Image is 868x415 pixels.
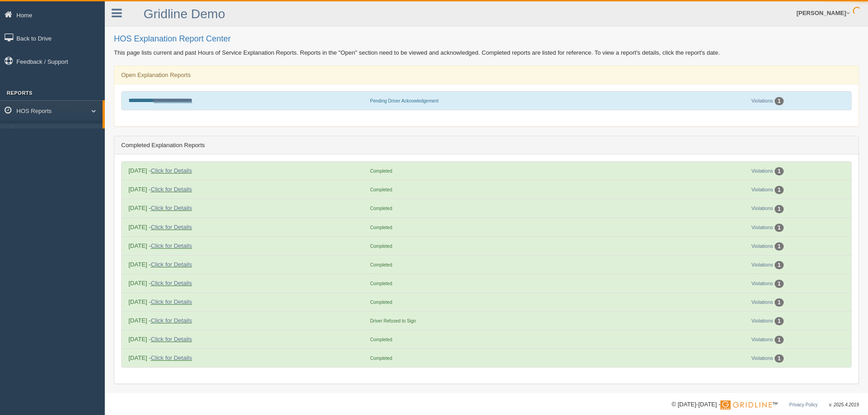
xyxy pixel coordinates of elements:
[775,280,784,288] div: 1
[370,337,392,342] span: Completed
[751,337,773,342] a: Violations
[151,224,192,231] a: Click for Details
[720,400,772,410] img: Gridline
[114,136,858,154] div: Completed Explanation Reports
[370,281,392,286] span: Completed
[370,356,392,361] span: Completed
[124,316,365,325] div: [DATE] -
[151,280,192,287] a: Click for Details
[124,185,365,194] div: [DATE] -
[775,354,784,363] div: 1
[151,261,192,268] a: Click for Details
[751,299,773,305] a: Violations
[151,242,192,249] a: Click for Details
[124,260,365,269] div: [DATE] -
[151,317,192,324] a: Click for Details
[114,66,858,84] div: Open Explanation Reports
[370,262,392,267] span: Completed
[751,187,773,192] a: Violations
[370,318,416,323] span: Driver Refused to Sign
[151,354,192,361] a: Click for Details
[151,205,192,211] a: Click for Details
[775,224,784,232] div: 1
[370,225,392,230] span: Completed
[151,186,192,193] a: Click for Details
[124,297,365,306] div: [DATE] -
[370,244,392,249] span: Completed
[751,225,773,230] a: Violations
[751,205,773,211] a: Violations
[144,7,225,21] a: Gridline Demo
[124,166,365,175] div: [DATE] -
[370,98,438,103] span: Pending Driver Acknowledgement
[114,35,859,44] h2: HOS Explanation Report Center
[124,204,365,212] div: [DATE] -
[775,186,784,194] div: 1
[775,298,784,307] div: 1
[672,400,859,410] div: © [DATE]-[DATE] - ™
[151,167,192,174] a: Click for Details
[775,167,784,175] div: 1
[775,97,784,105] div: 1
[124,223,365,231] div: [DATE] -
[124,335,365,343] div: [DATE] -
[370,206,392,211] span: Completed
[751,355,773,361] a: Violations
[124,241,365,250] div: [DATE] -
[151,298,192,305] a: Click for Details
[751,243,773,249] a: Violations
[775,336,784,344] div: 1
[751,281,773,286] a: Violations
[775,317,784,325] div: 1
[775,205,784,213] div: 1
[829,402,859,407] span: v. 2025.4.2019
[775,261,784,269] div: 1
[16,124,103,140] a: HOS Explanation Report Center
[775,242,784,251] div: 1
[789,402,817,407] a: Privacy Policy
[151,336,192,343] a: Click for Details
[751,318,773,323] a: Violations
[124,354,365,362] div: [DATE] -
[370,300,392,305] span: Completed
[370,169,392,174] span: Completed
[751,168,773,174] a: Violations
[124,279,365,287] div: [DATE] -
[751,98,773,103] a: Violations
[751,262,773,267] a: Violations
[370,187,392,192] span: Completed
